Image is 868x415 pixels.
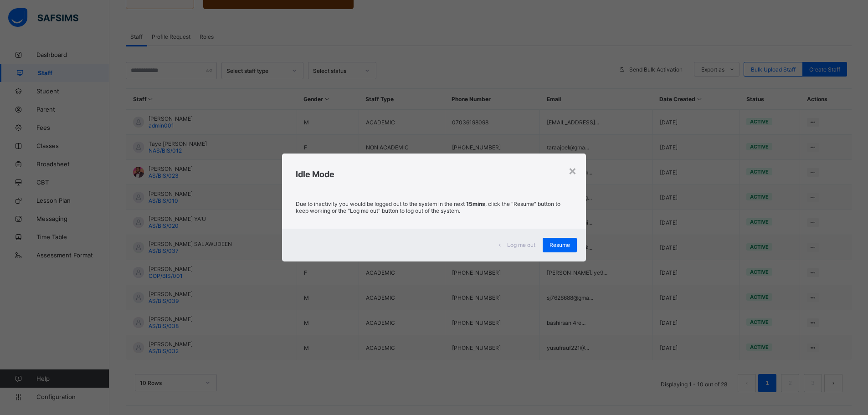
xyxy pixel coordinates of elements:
[296,200,572,214] p: Due to inactivity you would be logged out to the system in the next , click the "Resume" button t...
[466,200,485,207] strong: 15mins
[550,241,570,248] span: Resume
[296,169,572,179] h2: Idle Mode
[507,241,535,248] span: Log me out
[568,163,577,178] div: ×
